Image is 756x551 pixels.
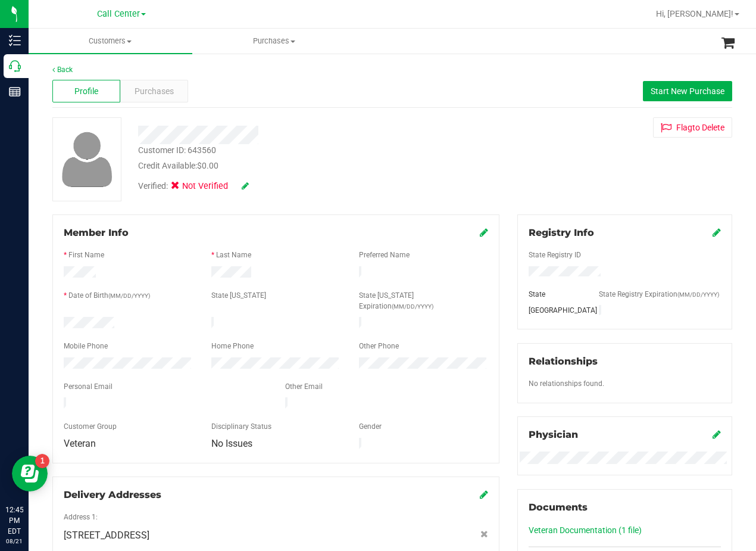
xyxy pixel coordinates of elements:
label: Other Email [285,381,323,392]
p: 12:45 PM EDT [5,505,23,537]
inline-svg: Inventory [9,35,21,46]
span: Member Info [64,227,129,238]
button: Start New Purchase [643,81,732,101]
div: Customer ID: 643560 [138,144,216,157]
span: Hi, [PERSON_NAME]! [656,9,733,18]
span: (MM/DD/YYYY) [108,292,150,299]
label: State [US_STATE] [211,290,266,301]
span: Start New Purchase [651,86,724,96]
span: Not Verified [182,180,230,193]
label: Last Name [216,250,251,260]
span: Purchases [193,36,355,46]
label: Mobile Phone [64,341,108,351]
iframe: Resource center [12,456,48,491]
iframe: Resource center unread badge [35,454,49,468]
label: Other Phone [359,341,399,351]
span: Physician [529,429,578,440]
label: State Registry ID [529,250,581,260]
span: $0.00 [197,161,218,170]
label: Home Phone [211,341,254,351]
label: Address 1: [64,512,98,522]
div: [GEOGRAPHIC_DATA] [520,305,590,316]
span: Purchases [135,85,174,98]
span: Customers [29,36,192,46]
span: Profile [74,85,98,98]
label: No relationships found. [529,378,604,389]
label: State [US_STATE] Expiration [359,290,489,312]
span: No Issues [211,438,252,449]
span: (MM/DD/YYYY) [677,291,719,298]
label: Date of Birth [68,290,150,301]
p: 08/21 [5,537,23,546]
div: Credit Available: [138,160,469,172]
a: Back [52,66,73,74]
label: State Registry Expiration [599,289,719,300]
label: Preferred Name [359,250,410,260]
span: Relationships [529,356,598,367]
label: Personal Email [64,381,113,392]
a: Veteran Documentation (1 file) [529,525,642,535]
span: (MM/DD/YYYY) [392,303,433,310]
span: [STREET_ADDRESS] [64,528,149,543]
a: Purchases [192,29,356,54]
span: Veteran [64,438,96,449]
label: Customer Group [64,421,117,432]
span: Registry Info [529,227,594,238]
label: Disciplinary Status [211,421,271,432]
div: Verified: [138,180,249,193]
div: State [520,289,590,300]
img: user-icon.png [56,129,118,190]
inline-svg: Call Center [9,60,21,72]
label: Gender [359,421,382,432]
span: Delivery Addresses [64,489,161,500]
button: Flagto Delete [653,117,732,138]
inline-svg: Reports [9,86,21,98]
a: Customers [29,29,192,54]
label: First Name [68,250,104,260]
span: Documents [529,502,588,513]
span: Call Center [97,9,140,19]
